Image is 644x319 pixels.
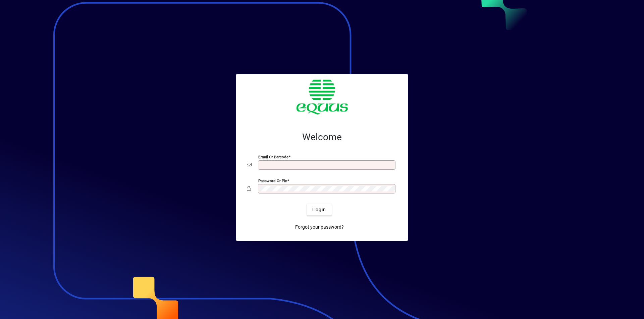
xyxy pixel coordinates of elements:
span: Login [312,206,326,213]
span: Forgot your password? [295,224,344,231]
mat-label: Email or Barcode [258,155,288,159]
mat-label: Password or Pin [258,178,287,183]
h2: Welcome [247,132,397,143]
button: Login [307,204,331,216]
a: Forgot your password? [292,221,346,233]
